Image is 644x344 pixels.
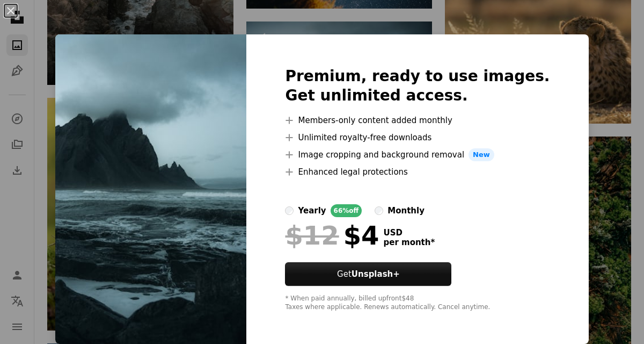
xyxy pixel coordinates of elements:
[383,228,435,238] span: USD
[285,221,339,249] span: $12
[55,34,246,344] img: premium_photo-1668456012219-e3299fd0307e
[285,262,451,286] button: GetUnsplash+
[383,238,435,247] span: per month *
[375,206,383,215] input: monthly
[285,206,294,215] input: yearly66%off
[285,67,550,105] h2: Premium, ready to use images. Get unlimited access.
[285,295,550,312] div: * When paid annually, billed upfront $48 Taxes where applicable. Renews automatically. Cancel any...
[285,166,550,178] li: Enhanced legal protections
[285,131,550,144] li: Unlimited royalty-free downloads
[298,204,326,217] div: yearly
[469,148,494,161] span: New
[352,269,400,279] strong: Unsplash+
[285,148,550,161] li: Image cropping and background removal
[331,204,362,217] div: 66% off
[285,221,379,249] div: $4
[387,204,425,217] div: monthly
[285,114,550,127] li: Members-only content added monthly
